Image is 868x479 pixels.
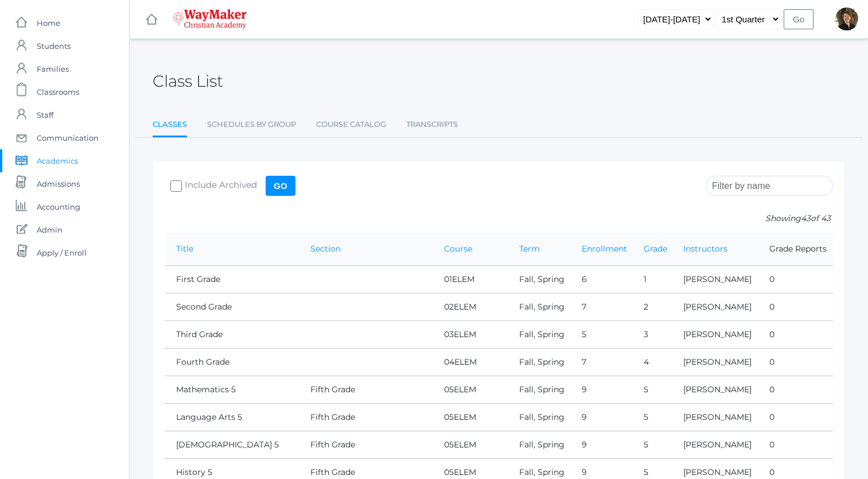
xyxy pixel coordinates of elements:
[176,302,232,312] a: Second Grade
[508,431,570,459] td: Fall, Spring
[170,180,182,192] input: Include Archived
[508,376,570,404] td: Fall, Spring
[769,384,774,395] a: 0
[444,329,476,339] a: 03ELEM
[683,244,727,254] a: Instructors
[176,329,223,339] a: Third Grade
[683,384,752,395] a: [PERSON_NAME]
[706,176,833,196] input: Filter by name
[769,274,774,284] a: 0
[582,384,587,395] a: 9
[37,80,79,103] span: Classrooms
[632,404,672,431] td: 5
[176,467,212,477] a: History 5
[582,412,587,422] a: 9
[299,404,433,431] td: Fifth Grade
[153,72,223,90] h2: Class List
[508,293,570,321] td: Fall, Spring
[632,376,672,404] td: 5
[582,357,586,367] a: 7
[310,244,341,254] a: Section
[632,293,672,321] td: 2
[176,357,229,367] a: Fourth Grade
[683,302,752,312] a: [PERSON_NAME]
[758,233,833,266] th: Grade Reports
[683,412,752,422] a: [PERSON_NAME]
[37,149,78,172] span: Academics
[176,439,279,450] a: [DEMOGRAPHIC_DATA] 5
[406,113,458,136] a: Transcripts
[299,376,433,404] td: Fifth Grade
[683,439,752,450] a: [PERSON_NAME]
[582,329,586,339] a: 5
[444,274,474,284] a: 01ELEM
[37,218,63,241] span: Admin
[316,113,386,136] a: Course Catalog
[176,384,236,395] a: Mathematics 5
[444,244,472,254] a: Course
[176,274,220,284] a: First Grade
[508,404,570,431] td: Fall, Spring
[582,244,627,254] a: Enrollment
[37,126,99,149] span: Communication
[769,467,774,477] a: 0
[37,57,69,80] span: Families
[176,244,193,254] a: Title
[444,467,476,477] a: 05ELEM
[582,467,587,477] a: 9
[176,412,242,422] a: Language Arts 5
[37,103,53,126] span: Staff
[801,213,811,223] span: 43
[37,241,87,264] span: Apply / Enroll
[444,439,476,450] a: 05ELEM
[173,9,247,29] img: waymaker-logo-stack-white-1602f2b1af18da31a5905e9982d058868370996dac5278e84edea6dabf9a3315.png
[632,266,672,293] td: 1
[37,34,71,57] span: Students
[632,321,672,349] td: 3
[444,384,476,395] a: 05ELEM
[683,329,752,339] a: [PERSON_NAME]
[644,244,667,254] a: Grade
[784,9,813,29] input: Go
[37,195,80,218] span: Accounting
[508,321,570,349] td: Fall, Spring
[37,11,60,34] span: Home
[632,431,672,459] td: 5
[683,467,752,477] a: [PERSON_NAME]
[769,439,774,450] a: 0
[266,176,295,196] input: Go
[582,274,587,284] a: 6
[508,349,570,376] td: Fall, Spring
[444,302,476,312] a: 02ELEM
[153,113,187,138] a: Classes
[508,266,570,293] td: Fall, Spring
[519,244,540,254] a: Term
[769,357,774,367] a: 0
[683,357,752,367] a: [PERSON_NAME]
[632,349,672,376] td: 4
[835,7,858,30] div: Dianna Renz
[683,274,752,284] a: [PERSON_NAME]
[444,412,476,422] a: 05ELEM
[37,172,80,195] span: Admissions
[769,412,774,422] a: 0
[165,213,833,225] p: Showing of 43
[769,329,774,339] a: 0
[582,302,586,312] a: 7
[769,302,774,312] a: 0
[182,179,257,193] span: Include Archived
[207,113,296,136] a: Schedules By Group
[299,431,433,459] td: Fifth Grade
[582,439,587,450] a: 9
[444,357,477,367] a: 04ELEM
